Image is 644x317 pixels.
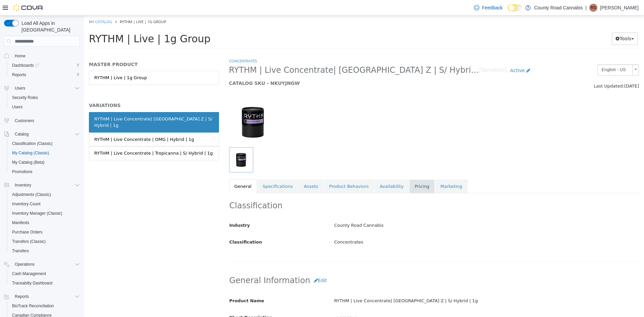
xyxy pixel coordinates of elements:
[9,140,55,148] a: Classification (Classic)
[146,207,166,212] span: Industry
[7,167,83,176] button: Promotions
[514,49,546,59] span: English - US
[1,180,83,190] button: Inventory
[12,201,41,207] span: Inventory Count
[7,209,83,218] button: Inventory Manager (Classic)
[7,190,83,199] button: Adjustments (Classic)
[12,280,52,286] span: Traceabilty Dashboard
[9,61,80,69] span: Dashboards
[9,200,43,208] a: Inventory Count
[1,292,83,301] button: Reports
[9,158,47,166] a: My Catalog (Beta)
[12,248,29,254] span: Transfers
[585,4,587,12] p: |
[15,86,25,91] span: Users
[7,278,83,288] button: Traceabilty Dashboard
[9,237,48,246] a: Transfers (Classic)
[5,46,135,52] h5: MASTER PRODUCT
[290,164,325,178] a: Availability
[10,134,129,141] div: RYTHM | Live Concentrate | Tropicanna | S/ Hybrid | 1g
[7,102,83,112] button: Users
[12,72,26,77] span: Reports
[145,164,173,178] a: General
[15,131,29,137] span: Catalog
[510,68,540,73] span: Last Updated:
[9,209,80,217] span: Inventory Manager (Classic)
[12,116,80,125] span: Customers
[12,220,29,225] span: Manifests
[146,299,189,304] span: Short Description
[12,181,34,189] button: Inventory
[9,237,80,246] span: Transfers (Classic)
[426,52,441,57] span: Active
[12,229,43,235] span: Purchase Orders
[12,192,51,197] span: Adjustments (Classic)
[15,294,29,299] span: Reports
[9,247,80,255] span: Transfers
[1,129,83,139] button: Catalog
[528,17,554,29] button: Tools
[7,148,83,158] button: My Catalog (Classic)
[36,3,83,8] span: RYTHM | Live | 1g Group
[12,239,46,244] span: Transfers (Classic)
[9,219,32,227] a: Manifests
[12,84,28,92] button: Users
[12,63,39,68] span: Dashboards
[9,149,80,157] span: My Catalog (Classic)
[215,164,239,178] a: Assets
[600,4,639,12] p: [PERSON_NAME]
[7,237,83,246] button: Transfers (Classic)
[5,17,127,29] span: RYTHM | Live | 1g Group
[13,4,44,11] img: Cova
[1,116,83,125] button: Customers
[395,52,423,57] small: [Variation]
[5,87,135,93] h5: VARIATIONS
[145,81,193,131] img: 150
[145,49,395,60] span: RYTHM | Live Concentrate| [GEOGRAPHIC_DATA] Z | S/ Hybrid | 1g
[9,279,80,287] span: Traceabilty Dashboard
[15,262,35,267] span: Operations
[9,71,29,79] a: Reports
[351,164,384,178] a: Marketing
[9,103,25,111] a: Users
[146,282,180,287] span: Product Name
[540,68,555,73] span: [DATE]
[7,139,83,148] button: Classification (Classic)
[145,43,173,48] a: Concentrates
[9,200,80,208] span: Inventory Count
[12,130,80,138] span: Catalog
[9,228,80,236] span: Purchase Orders
[15,53,25,59] span: Home
[589,4,597,12] div: RK Sohal
[9,270,80,278] span: Cash Management
[19,20,80,33] span: Load All Apps in [GEOGRAPHIC_DATA]
[9,158,80,166] span: My Catalog (Beta)
[9,270,49,278] a: Cash Management
[12,303,54,309] span: BioTrack Reconciliation
[145,64,450,70] h5: CATALOG SKU - NKUYJNGW
[245,204,560,216] div: County Road Cannabis
[7,61,83,70] a: Dashboards
[9,94,80,102] span: Security Roles
[173,164,214,178] a: Specifications
[9,140,80,148] span: Classification (Classic)
[9,61,42,69] a: Dashboards
[12,211,62,216] span: Inventory Manager (Classic)
[12,260,80,268] span: Operations
[146,259,555,271] h2: General Information
[9,103,80,111] span: Users
[7,158,83,167] button: My Catalog (Beta)
[7,70,83,80] button: Reports
[15,182,31,188] span: Inventory
[9,302,80,310] span: BioTrack Reconciliation
[1,51,83,60] button: Home
[12,150,49,156] span: My Catalog (Classic)
[9,228,45,236] a: Purchase Orders
[9,71,80,79] span: Reports
[240,164,290,178] a: Product Behaviors
[9,191,80,199] span: Adjustments (Classic)
[10,120,110,127] div: RYTHM | Live Concentrate | OMG | Hybrid | 1g
[12,130,31,138] button: Catalog
[12,52,28,60] a: Home
[9,279,55,287] a: Traceabilty Dashboard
